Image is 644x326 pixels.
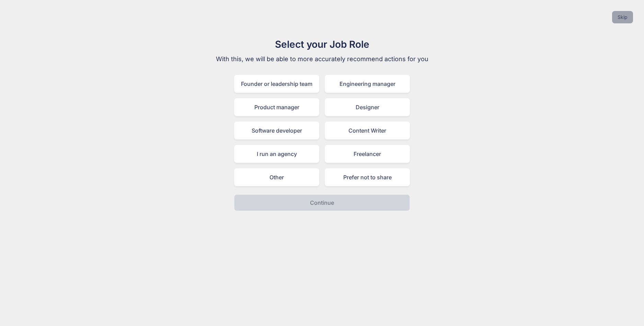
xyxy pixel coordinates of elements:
button: Skip [612,11,633,23]
p: With this, we will be able to more accurately recommend actions for you [207,54,437,64]
div: Founder or leadership team [234,75,319,93]
div: Prefer not to share [325,168,410,186]
div: Product manager [234,98,319,116]
div: Freelancer [325,145,410,163]
div: Content Writer [325,122,410,139]
p: Continue [310,199,334,207]
div: Designer [325,98,410,116]
div: I run an agency [234,145,319,163]
button: Continue [234,194,410,211]
h1: Select your Job Role [207,37,437,52]
div: Engineering manager [325,75,410,93]
div: Software developer [234,122,319,139]
div: Other [234,168,319,186]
